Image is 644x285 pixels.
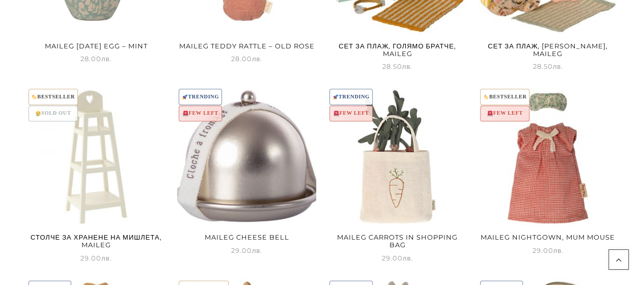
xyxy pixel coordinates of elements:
[382,62,413,70] span: 28.50
[252,246,263,254] span: лв.
[532,246,564,254] span: 29.00
[382,254,413,262] span: 29.00
[80,254,112,262] span: 29.00
[403,254,413,262] span: лв.
[101,55,112,63] span: лв.
[231,246,263,254] span: 29.00
[479,39,618,61] h2: Сет За Плаж, [PERSON_NAME], Maileg
[328,230,467,252] h2: Maileg Carrots in shopping bag
[479,230,618,245] h2: Maileg Nightgown, Mum mouse
[533,62,563,70] span: 28.50
[177,87,316,256] a: 🚀TRENDING🚨FEW LEFTMaileg Cheese bell 29.00лв.
[27,230,166,252] h2: Столче За Хранене На Мишлета, Maileg
[553,246,564,254] span: лв.
[402,62,413,70] span: лв.
[80,55,112,63] span: 28.00
[252,55,263,63] span: лв.
[177,230,316,245] h2: Maileg Cheese bell
[328,87,467,264] a: 🚀TRENDING🚨FEW LEFTMaileg Carrots in shopping bag 29.00лв.
[27,87,166,264] a: 🏷️BESTSELLER😢SOLD OUTСтолче За Хранене На Мишлета, Maileg 29.00лв.
[328,39,467,61] h2: Сет За Плаж, Голямо Братче, Maileg
[231,55,263,63] span: 28.00
[479,87,618,256] a: 🏷️BESTSELLER🚨FEW LEFTMaileg Nightgown, Mum mouse 29.00лв.
[552,62,563,70] span: лв.
[27,39,166,53] h2: Maileg [DATE] egg – Mint
[177,39,316,53] h2: Maileg Teddy rattle – Old rose
[101,254,112,262] span: лв.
